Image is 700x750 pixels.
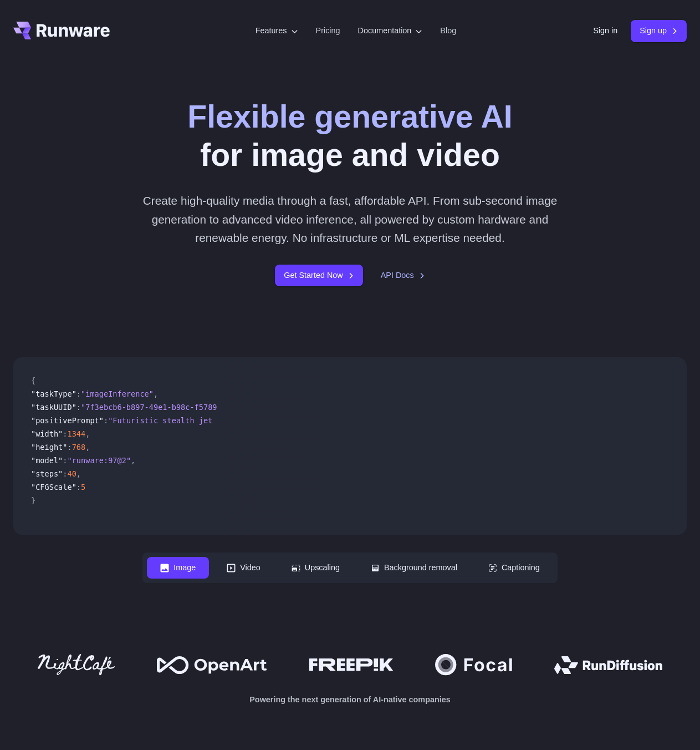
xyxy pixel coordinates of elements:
[31,469,63,478] span: "steps"
[147,557,209,579] button: Image
[31,443,67,452] span: "height"
[31,403,76,412] span: "taskUUID"
[31,483,76,491] span: "CFGScale"
[76,469,81,478] span: ,
[381,269,425,282] a: API Docs
[31,496,35,505] span: }
[76,389,81,398] span: :
[67,456,131,465] span: "runware:97@2"
[81,389,154,398] span: "imageInference"
[13,693,687,706] p: Powering the next generation of AI-native companies
[593,24,617,37] a: Sign in
[63,429,67,438] span: :
[31,376,35,385] span: {
[131,456,135,465] span: ,
[187,99,513,134] strong: Flexible generative AI
[63,469,67,478] span: :
[154,389,158,398] span: ,
[63,456,67,465] span: :
[108,416,521,425] span: "Futuristic stealth jet streaking through a neon-lit cityscape with glowing purple exhaust"
[31,416,104,425] span: "positivePrompt"
[187,98,513,174] h1: for image and video
[13,22,110,39] a: Go to /
[85,429,90,438] span: ,
[213,557,274,579] button: Video
[316,24,340,37] a: Pricing
[85,443,90,452] span: ,
[357,557,471,579] button: Background removal
[275,265,362,286] a: Get Started Now
[31,389,76,398] span: "taskType"
[81,483,85,491] span: 5
[67,469,76,478] span: 40
[67,443,71,452] span: :
[135,191,566,247] p: Create high-quality media through a fast, affordable API. From sub-second image generation to adv...
[358,24,423,37] label: Documentation
[81,403,253,412] span: "7f3ebcb6-b897-49e1-b98c-f5789d2d40d7"
[475,557,553,579] button: Captioning
[76,483,81,491] span: :
[31,456,63,465] span: "model"
[256,24,298,37] label: Features
[104,416,108,425] span: :
[67,429,85,438] span: 1344
[76,403,81,412] span: :
[31,429,63,438] span: "width"
[631,20,687,42] a: Sign up
[278,557,353,579] button: Upscaling
[72,443,86,452] span: 768
[440,24,456,37] a: Blog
